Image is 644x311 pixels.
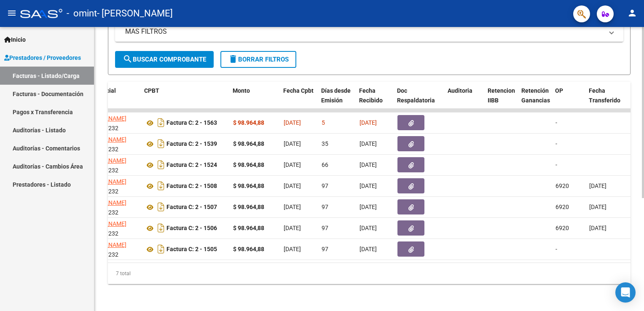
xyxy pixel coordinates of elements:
i: Descargar documento [156,242,166,256]
span: - omint [67,4,97,23]
datatable-header-cell: Fecha Transferido [585,82,632,119]
span: [DATE] [360,204,377,210]
span: [DATE] [284,161,301,168]
span: Borrar Filtros [228,56,289,63]
mat-panel-title: MAS FILTROS [125,27,603,36]
mat-icon: menu [7,8,17,18]
datatable-header-cell: OP [552,82,585,119]
datatable-header-cell: Retención Ganancias [518,82,552,119]
datatable-header-cell: Fecha Cpbt [280,82,318,119]
span: 97 [322,225,328,231]
i: Descargar documento [156,179,166,193]
span: [DATE] [360,182,377,189]
span: 35 [322,140,328,147]
span: 5 [322,119,325,126]
span: Fecha Transferido [589,87,620,104]
span: [DATE] [589,204,606,210]
span: CPBT [144,87,159,94]
span: [DATE] [360,225,377,231]
div: 27309187232 [81,156,138,174]
datatable-header-cell: Razón Social [78,82,141,119]
span: 66 [322,161,328,168]
span: OP [555,87,563,94]
span: 97 [322,204,328,210]
span: Doc Respaldatoria [397,87,435,104]
span: - [555,140,557,147]
div: 27309187232 [81,135,138,153]
span: Fecha Cpbt [283,87,314,94]
strong: $ 98.964,88 [233,204,264,210]
datatable-header-cell: Doc Respaldatoria [394,82,444,119]
span: [DATE] [284,119,301,126]
datatable-header-cell: CPBT [141,82,229,119]
span: 97 [322,182,328,189]
mat-icon: delete [228,54,238,64]
span: [DATE] [360,140,377,147]
strong: Factura C: 2 - 1508 [166,183,217,190]
datatable-header-cell: Días desde Emisión [318,82,356,119]
strong: $ 98.964,88 [233,140,264,147]
button: Borrar Filtros [220,51,296,68]
datatable-header-cell: Auditoria [444,82,484,119]
datatable-header-cell: Monto [229,82,280,119]
i: Descargar documento [156,158,166,172]
span: Fecha Recibido [359,87,383,104]
strong: $ 98.964,88 [233,161,264,168]
span: Inicio [4,35,26,44]
strong: $ 98.964,88 [233,119,264,126]
span: Auditoria [448,87,472,94]
span: [DATE] [360,246,377,252]
span: - [PERSON_NAME] [97,4,173,23]
span: Razón Social [81,87,116,94]
span: [DATE] [284,225,301,231]
span: - [555,119,557,126]
mat-icon: search [123,54,133,64]
strong: $ 98.964,88 [233,246,264,252]
div: 27309187232 [81,177,138,195]
span: 6920 [555,182,569,189]
strong: Factura C: 2 - 1524 [166,162,217,169]
span: - [555,161,557,168]
span: Retención Ganancias [521,87,550,104]
span: [DATE] [284,140,301,147]
div: Open Intercom Messenger [615,282,636,303]
span: [DATE] [360,119,377,126]
span: [DATE] [360,161,377,168]
i: Descargar documento [156,221,166,235]
div: 27309187232 [81,219,138,237]
datatable-header-cell: Retencion IIBB [484,82,518,119]
span: Prestadores / Proveedores [4,53,81,62]
div: 27309187232 [81,114,138,131]
datatable-header-cell: Fecha Recibido [356,82,394,119]
span: Buscar Comprobante [123,56,206,63]
span: Días desde Emisión [321,87,351,104]
span: [DATE] [589,182,606,189]
span: - [555,246,557,252]
div: 27309187232 [81,240,138,258]
span: [DATE] [589,225,606,231]
strong: Factura C: 2 - 1507 [166,204,217,211]
span: 6920 [555,204,569,210]
span: [DATE] [284,246,301,252]
strong: Factura C: 2 - 1563 [166,120,217,126]
i: Descargar documento [156,116,166,129]
span: [DATE] [284,204,301,210]
mat-expansion-panel-header: MAS FILTROS [115,21,623,42]
strong: Factura C: 2 - 1505 [166,246,217,253]
div: 27309187232 [81,198,138,216]
strong: $ 98.964,88 [233,182,264,189]
strong: Factura C: 2 - 1539 [166,141,217,147]
strong: Factura C: 2 - 1506 [166,225,217,232]
div: 7 total [108,263,631,284]
span: 97 [322,246,328,252]
span: Monto [233,87,250,94]
button: Buscar Comprobante [115,51,214,68]
i: Descargar documento [156,137,166,150]
strong: $ 98.964,88 [233,225,264,231]
span: 6920 [555,225,569,231]
span: [DATE] [284,182,301,189]
span: Retencion IIBB [488,87,515,104]
i: Descargar documento [156,200,166,214]
mat-icon: person [627,8,637,18]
